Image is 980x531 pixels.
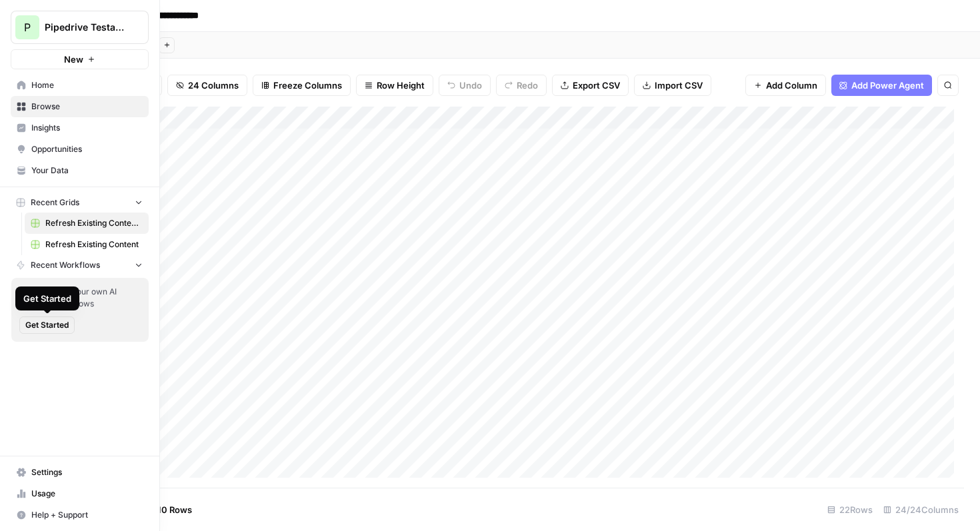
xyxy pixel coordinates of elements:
[25,319,69,331] span: Get Started
[377,79,425,92] span: Row Height
[11,504,149,526] button: Help + Support
[831,75,932,96] button: Add Power Agent
[139,503,192,516] span: Add 10 Rows
[24,19,31,35] span: P
[31,101,143,113] span: Browse
[745,75,826,96] button: Add Column
[439,75,491,96] button: Undo
[11,96,149,117] a: Browse
[573,79,620,92] span: Export CSV
[31,488,143,500] span: Usage
[45,21,125,34] span: Pipedrive Testaccount
[11,462,149,483] a: Settings
[31,79,143,91] span: Home
[64,53,83,66] span: New
[822,499,878,520] div: 22 Rows
[517,79,538,92] span: Redo
[11,11,149,44] button: Workspace: Pipedrive Testaccount
[167,75,247,96] button: 24 Columns
[31,143,143,155] span: Opportunities
[655,79,703,92] span: Import CSV
[19,316,75,334] button: Get Started
[496,75,547,96] button: Redo
[11,483,149,504] a: Usage
[23,292,71,305] div: Get Started
[552,75,629,96] button: Export CSV
[31,197,79,209] span: Recent Grids
[11,160,149,181] a: Your Data
[11,193,149,213] button: Recent Grids
[459,79,482,92] span: Undo
[766,79,817,92] span: Add Column
[878,499,964,520] div: 24/24 Columns
[188,79,239,92] span: 24 Columns
[45,239,143,251] span: Refresh Existing Content
[25,234,149,255] a: Refresh Existing Content
[31,509,143,521] span: Help + Support
[25,213,149,234] a: Refresh Existing Content (1)
[11,49,149,69] button: New
[45,217,143,229] span: Refresh Existing Content (1)
[31,122,143,134] span: Insights
[851,79,924,92] span: Add Power Agent
[11,75,149,96] a: Home
[31,466,143,478] span: Settings
[19,286,141,310] span: Build and test your own AI powered workflows
[31,165,143,177] span: Your Data
[11,117,149,139] a: Insights
[634,75,711,96] button: Import CSV
[356,75,433,96] button: Row Height
[253,75,351,96] button: Freeze Columns
[31,259,100,271] span: Recent Workflows
[273,79,342,92] span: Freeze Columns
[11,139,149,160] a: Opportunities
[11,255,149,275] button: Recent Workflows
